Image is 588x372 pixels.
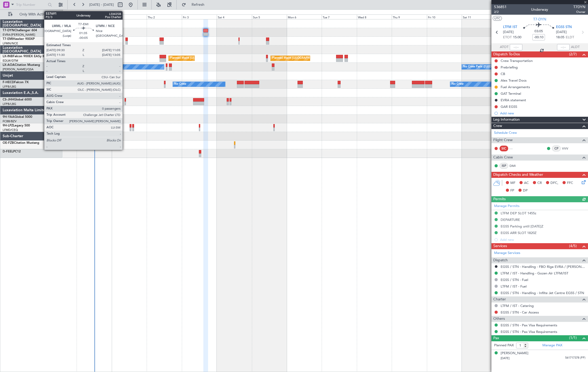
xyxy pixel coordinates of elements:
[501,291,584,295] a: EGSS / STN - Handling - Inflite Jet Centre EGSS / STN
[3,124,30,127] a: 9H-LPZLegacy 500
[452,80,464,88] div: No Crew
[510,180,515,186] span: MF
[500,45,508,50] span: ATOT
[462,14,497,19] div: Sat 11
[3,128,18,132] a: LFMD/CEQ
[569,335,577,341] span: (1/1)
[427,14,462,19] div: Fri 10
[501,278,528,282] a: EGSS / STN - Fuel
[573,4,585,10] span: T7DYN
[3,38,35,41] a: T7-EMIHawker 900XP
[531,7,548,13] div: Underway
[569,51,577,57] span: (2/7)
[493,257,508,263] span: Dispatch
[503,30,514,35] span: [DATE]
[3,63,15,67] span: LX-AOA
[567,180,573,186] span: FFC
[493,155,513,161] span: Cabin Crew
[3,29,37,32] a: T7-DYNChallenger 604
[493,316,505,322] span: Others
[147,14,182,19] div: Thu 2
[252,14,287,19] div: Sun 5
[3,81,14,84] span: F-HECD
[77,14,112,19] div: Tue 30
[3,81,29,84] a: F-HECDFalcon 7X
[3,85,16,89] a: LFPB/LBG
[3,150,13,153] span: D-FEEL
[503,25,517,30] span: LTFM IST
[493,335,499,341] span: Pax
[552,146,561,151] div: CP
[493,296,506,302] span: Charter
[566,35,574,40] span: ELDT
[501,78,527,83] div: Alex Travel Docs
[322,14,357,19] div: Tue 7
[501,310,539,315] a: EGSS / STN - Car Access
[3,124,13,127] span: 9H-LPZ
[501,304,534,308] a: LTFM / IST - Catering
[501,98,526,102] div: EVRA statement
[524,180,529,186] span: AC
[542,343,562,348] a: Manage PAX
[63,63,120,71] div: No Crew Antwerp ([GEOGRAPHIC_DATA])
[556,35,564,40] span: 18:05
[501,72,505,76] div: CB
[3,63,40,67] a: LX-AOACitation Mustang
[510,163,521,168] a: DMI
[3,115,14,119] span: 9H-YAA
[493,117,520,123] span: Leg Information
[573,10,585,14] span: Owner
[217,14,252,19] div: Sat 4
[6,10,57,19] button: Only With Activity
[182,14,217,19] div: Fri 3
[3,98,32,101] a: CS-JHHGlobal 6000
[569,243,577,249] span: (4/5)
[513,35,521,40] span: 15:00
[501,104,517,109] div: GAR EGSS
[537,180,542,186] span: CR
[3,38,13,41] span: T7-EMI
[3,33,35,37] a: EVRA/[PERSON_NAME]
[357,14,392,19] div: Wed 8
[3,59,18,63] a: EDLW/DTM
[3,115,32,119] a: 9H-YAAGlobal 5000
[113,10,121,15] div: [DATE]
[493,16,502,21] button: UTC
[179,1,211,9] button: Refresh
[501,91,521,96] div: GAT Terminal
[493,123,502,129] span: Crew
[3,55,44,58] a: LX-INBFalcon 900EX EASy II
[556,30,567,35] span: [DATE]
[463,63,515,71] div: No Crew Paris ([GEOGRAPHIC_DATA])
[556,25,572,30] span: EGSS STN
[500,146,508,151] div: SIC
[501,264,585,269] a: EGSS / STN - Handling - FBO Riga EVRA / [PERSON_NAME]
[170,54,220,62] div: Planned Maint [GEOGRAPHIC_DATA]
[493,243,507,249] span: Services
[501,59,533,63] div: Crew Transportation
[3,141,14,145] span: OE-FZB
[3,98,14,101] span: CS-JHH
[493,137,513,143] span: Flight Crew
[494,130,517,136] a: Schedule Crew
[3,29,14,32] span: T7-DYN
[510,188,514,193] span: FP
[501,65,518,70] div: Prebriefing
[16,1,46,9] input: Trip Number
[3,141,39,145] a: OE-FZBCitation Mustang
[500,111,585,115] div: Add new
[510,146,521,151] div: - -
[112,14,147,19] div: Wed 1
[3,102,16,106] a: LFPB/LBG
[392,14,427,19] div: Thu 9
[501,271,568,275] a: LTFM / IST - Handling - Gozen Air LTFM/IST
[494,343,514,348] label: Planned PAX
[287,14,322,19] div: Mon 6
[503,35,512,40] span: ETOT
[494,251,520,256] a: Manage Services
[3,150,21,153] a: D-FEELPC12
[3,67,34,71] a: [PERSON_NAME]/QSA
[3,41,18,45] a: LFMN/NCE
[187,3,209,7] span: Refresh
[562,146,574,151] a: VVV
